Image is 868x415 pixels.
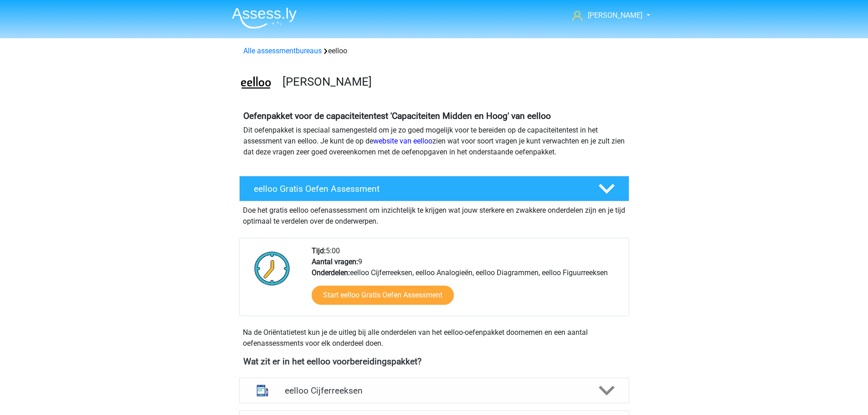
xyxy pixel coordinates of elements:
img: cijferreeksen [251,379,274,402]
h4: Wat zit er in het eelloo voorbereidingspakket? [243,356,625,367]
img: Klok [249,246,295,291]
img: Assessly [232,7,297,29]
p: Dit oefenpakket is speciaal samengesteld om je zo goed mogelijk voor te bereiden op de capaciteit... [243,125,625,158]
div: Doe het gratis eelloo oefenassessment om inzichtelijk te krijgen wat jouw sterkere en zwakkere on... [239,201,629,227]
b: Aantal vragen: [312,257,358,266]
a: Alle assessmentbureaus [243,46,322,55]
a: [PERSON_NAME] [569,10,643,21]
span: [PERSON_NAME] [588,11,642,20]
a: eelloo Gratis Oefen Assessment [236,176,633,201]
a: website van eelloo [373,137,432,145]
h4: eelloo Cijferreeksen [285,385,583,396]
h3: [PERSON_NAME] [282,75,622,89]
div: eelloo [240,46,629,56]
b: Oefenpakket voor de capaciteitentest 'Capaciteiten Midden en Hoog' van eelloo [243,111,551,121]
div: 5:00 9 eelloo Cijferreeksen, eelloo Analogieën, eelloo Diagrammen, eelloo Figuurreeksen [305,246,628,316]
h4: eelloo Gratis Oefen Assessment [254,184,584,194]
img: eelloo.png [240,67,272,100]
b: Tijd: [312,246,326,255]
b: Onderdelen: [312,268,350,277]
div: Na de Oriëntatietest kun je de uitleg bij alle onderdelen van het eelloo-oefenpakket doornemen en... [239,327,629,349]
a: cijferreeksen eelloo Cijferreeksen [236,378,633,403]
a: Start eelloo Gratis Oefen Assessment [312,286,454,305]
